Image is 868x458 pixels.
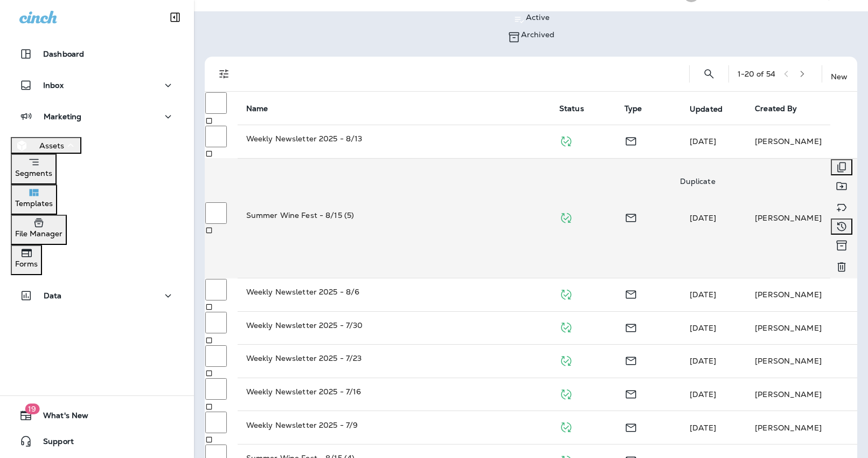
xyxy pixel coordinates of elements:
span: Email [624,388,637,398]
p: Inbox [43,81,64,90]
button: Search Templates [698,63,720,85]
div: 1 - 20 of 54 [738,70,775,78]
button: View Changelog [831,218,852,235]
button: Move to folder [831,175,852,197]
p: Assets [39,141,64,150]
p: Forms [15,259,38,268]
p: Archived [521,30,554,39]
span: 19 [25,404,39,414]
td: [PERSON_NAME] [746,278,857,312]
span: Published [559,388,573,398]
p: Weekly Newsletter 2025 - 7/30 [246,320,542,331]
div: Duplicate [680,177,716,186]
span: Support [32,437,74,450]
td: [PERSON_NAME] [746,378,857,411]
button: Marketing [11,106,183,127]
button: Inbox [11,74,183,96]
p: Marketing [44,112,81,121]
span: Hailey Rutkowski [690,136,716,146]
span: Published [559,289,573,299]
button: Assets [11,137,81,154]
p: Weekly Newsletter 2025 - 7/9 [246,420,542,430]
button: Filters [213,63,235,85]
span: Hailey Rutkowski [690,290,716,299]
span: Published [559,213,573,222]
p: Data [44,291,62,300]
button: Add tags [831,197,852,218]
td: [PERSON_NAME] [746,311,857,345]
p: Templates [15,199,53,208]
span: Published [559,356,573,365]
span: Email [624,356,637,365]
span: What's New [32,411,88,424]
span: Status [559,104,584,113]
span: Hailey Rutkowski [690,423,716,433]
span: Status [559,104,598,114]
td: [PERSON_NAME] [746,411,857,445]
button: Data [11,285,183,306]
p: Summer Wine Fest - 8/15 (5) [246,210,542,221]
span: Hailey Rutkowski [690,389,716,399]
span: Updated [690,105,723,114]
button: Support [11,430,183,452]
span: Created By [755,104,811,114]
span: Email [624,136,637,146]
span: Created By [755,104,797,113]
span: Type [624,104,642,113]
td: [PERSON_NAME] [746,158,830,278]
button: Duplicate [831,159,852,175]
button: Collapse Sidebar [160,6,190,28]
span: Hailey Rutkowski [690,356,716,366]
p: New [831,72,848,81]
td: [PERSON_NAME] [746,125,857,159]
button: Segments [11,154,57,184]
p: Weekly Newsletter 2025 - 7/16 [246,386,542,397]
button: Dashboard [11,43,183,65]
span: Published [559,322,573,332]
button: Templates [11,184,57,215]
span: Published [559,136,573,146]
button: File Manager [11,215,67,245]
span: Published [559,422,573,432]
p: File Manager [15,229,63,238]
button: Forms [11,245,42,275]
p: Active [526,13,550,22]
p: Weekly Newsletter 2025 - 7/23 [246,353,542,364]
span: Name [246,104,282,114]
button: 19What's New [11,405,183,426]
button: Delete [831,256,852,278]
p: Segments [15,169,52,177]
p: Weekly Newsletter 2025 - 8/6 [246,286,542,297]
p: Weekly Newsletter 2025 - 8/13 [246,133,542,144]
span: Type [624,104,656,114]
span: Email [624,213,637,222]
span: Email [624,422,637,432]
span: Email [624,322,637,332]
span: Hailey Rutkowski [690,213,716,223]
button: Archive [831,235,853,256]
span: Name [246,104,268,113]
td: [PERSON_NAME] [746,345,857,378]
span: Email [624,289,637,299]
p: Dashboard [43,50,84,58]
span: Hailey Rutkowski [690,323,716,333]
